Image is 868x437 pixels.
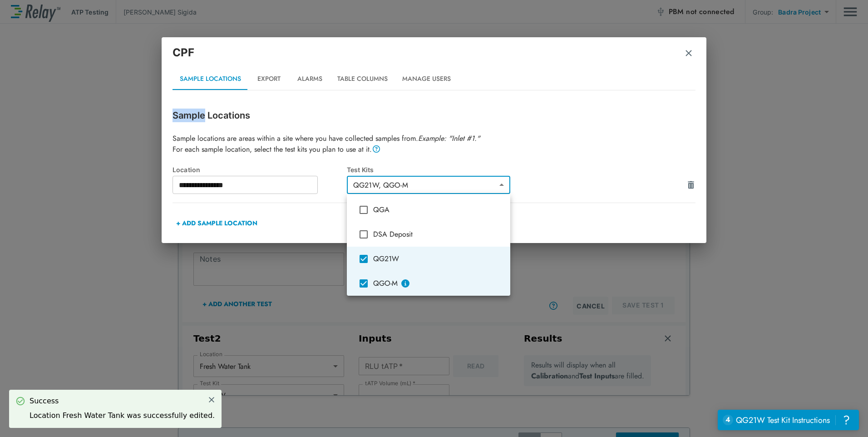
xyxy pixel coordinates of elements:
[207,396,216,404] img: Close Icon
[718,410,859,430] iframe: Resource center
[373,229,503,240] span: DSA Deposit
[30,396,215,407] div: Success
[373,253,503,264] span: QG21W
[16,397,25,406] img: Success
[373,278,503,289] span: QGO-M
[373,204,503,215] span: QGA
[30,410,215,421] div: Location Fresh Water Tank was successfully edited.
